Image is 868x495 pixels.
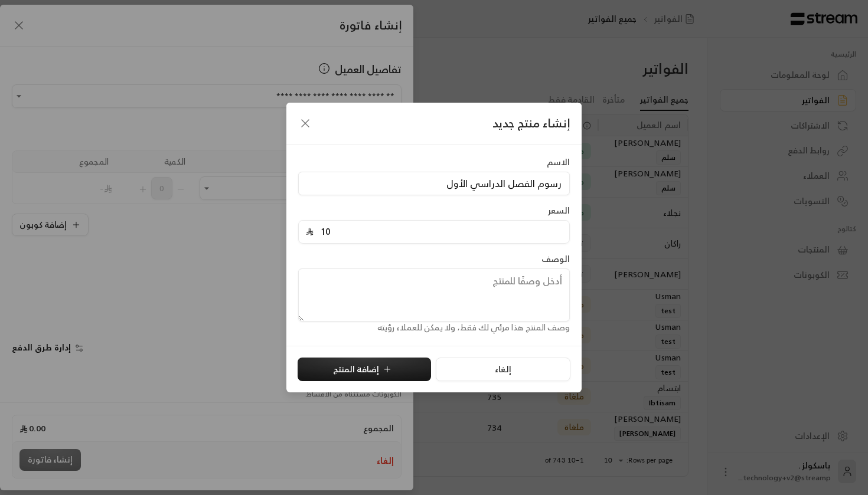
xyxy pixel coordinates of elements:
[298,172,570,195] input: أدخل اسم المنتج
[314,221,562,243] input: أدخل سعر المنتج
[377,320,570,335] span: وصف المنتج هذا مرئي لك فقط، ولا يمكن للعملاء رؤيته
[548,205,570,217] label: السعر
[436,358,570,381] button: إلغاء
[298,358,431,381] button: إضافة المنتج
[547,156,570,168] label: الاسم
[541,253,570,265] label: الوصف
[492,113,570,133] span: إنشاء منتج جديد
